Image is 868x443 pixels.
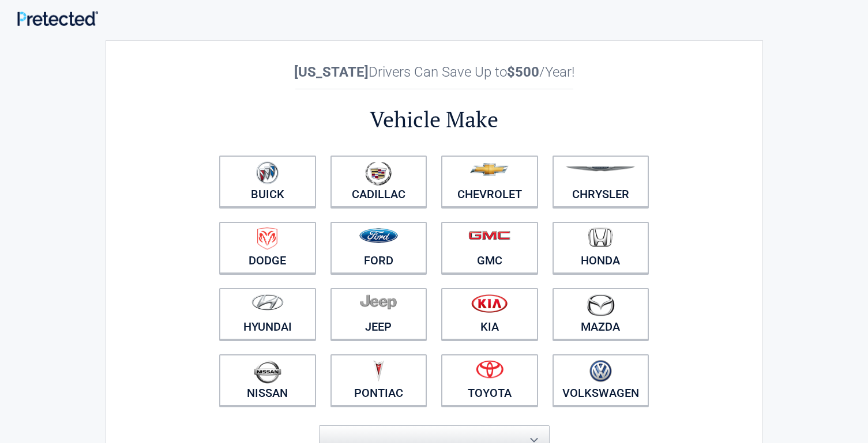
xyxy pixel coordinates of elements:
img: cadillac [365,161,392,185]
a: Ford [330,222,427,274]
a: Chevrolet [441,156,538,207]
img: toyota [476,360,503,378]
img: pontiac [373,360,384,382]
a: Hyundai [219,288,316,340]
a: Pontiac [330,354,427,406]
img: ford [359,228,398,243]
a: Honda [553,222,649,274]
a: Volkswagen [553,354,649,406]
b: $500 [507,64,539,80]
img: nissan [254,360,281,384]
a: Cadillac [330,156,427,207]
img: chrysler [565,166,636,172]
img: honda [588,228,613,248]
a: Mazda [553,288,649,340]
img: chevrolet [470,163,509,176]
a: Buick [219,156,316,207]
img: dodge [257,228,277,250]
a: Kia [441,288,538,340]
a: Chrysler [553,156,649,207]
h2: Drivers Can Save Up to /Year [212,64,656,80]
a: Jeep [330,288,427,340]
img: jeep [360,294,397,310]
img: kia [471,294,508,313]
img: mazda [586,294,615,316]
img: Main Logo [17,11,98,25]
a: Dodge [219,222,316,274]
img: volkswagen [589,360,612,383]
a: GMC [441,222,538,274]
img: gmc [468,230,510,240]
a: Nissan [219,354,316,406]
a: Toyota [441,354,538,406]
h2: Vehicle Make [212,105,656,134]
img: hyundai [251,294,284,311]
b: [US_STATE] [294,64,369,80]
img: buick [256,161,279,184]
